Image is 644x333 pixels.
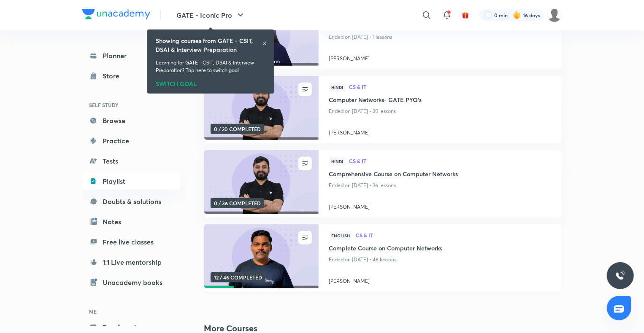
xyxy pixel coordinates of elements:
img: new-thumbnail [203,224,319,289]
a: Tests [82,153,180,169]
span: CS & IT [349,84,552,89]
a: new-thumbnail12 / 46 COMPLETED [204,224,319,292]
span: 0 / 36 COMPLETED [211,198,264,208]
img: streak [513,11,521,19]
a: [PERSON_NAME] [329,51,552,62]
a: Browse [82,112,180,129]
a: [PERSON_NAME] [329,126,552,137]
a: 1:1 Live mentorship [82,254,180,271]
a: CS & IT [356,233,552,239]
a: [PERSON_NAME] [329,200,552,211]
div: Store [103,71,124,81]
h6: SELF STUDY [82,98,180,112]
a: Doubts & solutions [82,193,180,210]
p: Ended on [DATE] • 46 lessons [329,254,552,265]
a: Store [82,67,180,84]
a: Free live classes [82,234,180,250]
a: CS & IT [349,84,552,90]
img: avatar [462,11,469,19]
p: Ended on [DATE] • 36 lessons [329,180,552,191]
p: Ended on [DATE] • 1 lessons [329,32,552,43]
span: Hindi [329,157,346,166]
h6: Showing courses from GATE - CSIT, DSAI & Interview Preparation [156,36,262,54]
a: [PERSON_NAME] [329,274,552,285]
span: Hindi [329,83,346,92]
img: new-thumbnail [203,75,319,141]
a: Company Logo [82,9,150,21]
img: Company Logo [82,9,150,19]
a: new-thumbnail0 / 20 COMPLETED [204,76,319,143]
a: CS & IT [349,158,552,164]
a: Unacademy books [82,274,180,291]
button: avatar [459,8,472,22]
a: Complete Course on Computer Networks [329,244,552,254]
p: Learning for GATE - CSIT, DSAI & Interview Preparation? Tap here to switch goal [156,59,265,74]
a: Playlist [82,173,180,190]
button: GATE - Iconic Pro [171,7,251,24]
a: new-thumbnail0 / 36 COMPLETED [204,150,319,218]
div: SWITCH GOAL [156,78,265,87]
a: Practice [82,132,180,149]
h6: ME [82,304,180,319]
span: 0 / 20 COMPLETED [211,124,264,134]
a: Planner [82,47,180,64]
p: Ended on [DATE] • 20 lessons [329,106,552,117]
span: CS & IT [356,233,552,238]
a: Computer Networks- GATE PYQ's [329,95,552,106]
img: Deepika S S [547,8,562,22]
span: CS & IT [349,158,552,164]
a: Notes [82,213,180,230]
span: 12 / 46 COMPLETED [211,272,265,282]
img: ttu [615,271,625,281]
img: new-thumbnail [203,150,319,215]
span: English [329,231,352,240]
a: Comprehensive Course on Computer Networks [329,169,552,180]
